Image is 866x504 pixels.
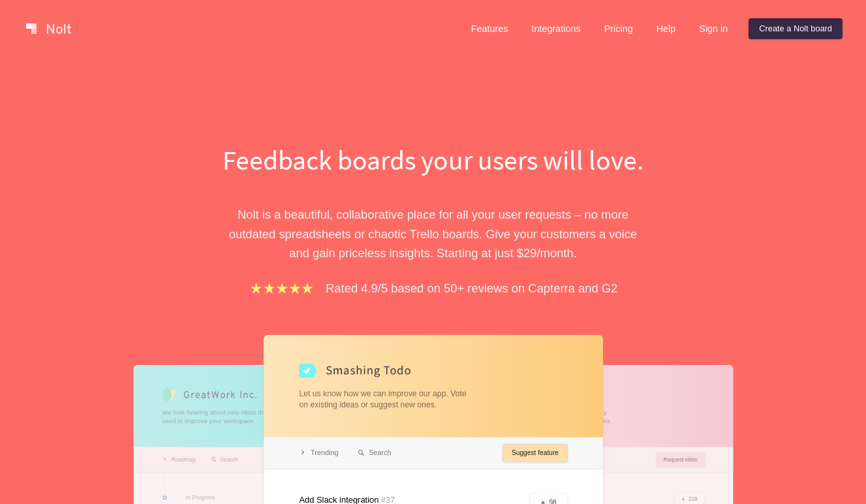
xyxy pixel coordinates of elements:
h1: Feedback boards your users will love. [208,141,658,179]
p: Rated 4.9/5 based on 50+ reviews on Capterra and G2 [326,279,617,298]
img: stars.b067e34983.png [249,281,315,296]
a: Pricing [594,18,643,39]
a: Help [646,18,687,39]
a: Sign in [688,18,738,39]
a: Features [461,18,519,39]
a: Create a Nolt board [749,18,843,39]
a: Integrations [521,18,591,39]
p: Nolt is a beautiful, collaborative place for all your user requests – no more outdated spreadshee... [208,205,658,262]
